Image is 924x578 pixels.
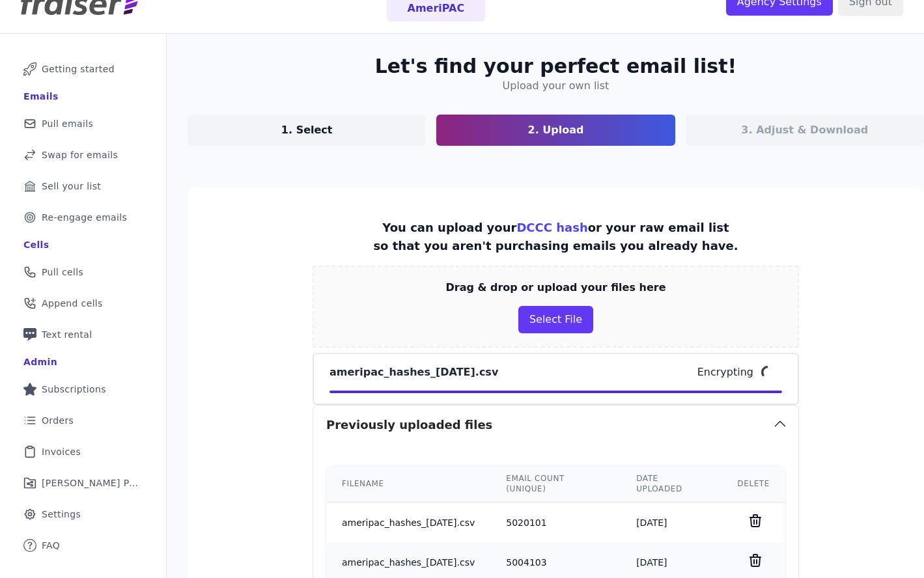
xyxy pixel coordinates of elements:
a: Append cells [10,289,156,318]
p: AmeriPAC [408,1,465,16]
div: Cells [23,238,49,251]
a: Re-engage emails [10,203,156,232]
a: Settings [10,500,156,529]
button: Select File [518,306,593,333]
p: Drag & drop or upload your files here [445,280,665,296]
span: Orders [42,414,74,427]
span: Getting started [42,62,115,76]
a: DCCC hash [516,221,587,234]
span: FAQ [42,539,60,552]
a: Getting started [10,55,156,83]
span: Sell your list [42,180,101,193]
p: You can upload your or your raw email list so that you aren't purchasing emails you already have. [373,219,738,255]
span: Re-engage emails [42,211,127,224]
p: Encrypting [697,365,753,380]
p: 2. Upload [528,122,584,138]
p: ameripac_hashes_[DATE].csv [329,365,498,380]
a: Subscriptions [10,375,156,404]
h4: Upload your own list [503,78,609,94]
p: 3. Adjust & Download [741,122,868,138]
span: Pull emails [42,117,93,130]
div: Admin [23,355,57,368]
a: 1. Select [188,115,426,146]
h2: Let's find your perfect email list! [375,55,736,78]
p: 1. Select [281,122,333,138]
span: Invoices [42,445,81,458]
a: [PERSON_NAME] Performance [10,469,156,497]
th: Email count (unique) [490,465,621,502]
span: Pull cells [42,266,83,279]
a: Sell your list [10,172,156,200]
span: Subscriptions [42,383,106,396]
a: Swap for emails [10,141,156,169]
span: Append cells [42,297,103,310]
a: Pull cells [10,258,156,286]
span: Settings [42,508,81,521]
a: Text rental [10,320,156,349]
a: Pull emails [10,109,156,138]
span: Text rental [42,328,92,341]
th: Date uploaded [621,465,721,502]
div: Emails [23,90,59,103]
span: Swap for emails [42,148,118,161]
td: ameripac_hashes_[DATE].csv [326,502,490,543]
td: [DATE] [621,502,721,543]
a: FAQ [10,531,156,560]
a: 2. Upload [436,115,675,146]
h3: Previously uploaded files [326,416,492,434]
button: Previously uploaded files [313,406,798,445]
a: Invoices [10,437,156,466]
th: Delete [721,465,785,502]
td: 5020101 [490,502,621,543]
span: [PERSON_NAME] Performance [42,476,140,489]
a: Orders [10,406,156,435]
th: Filename [326,465,490,502]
